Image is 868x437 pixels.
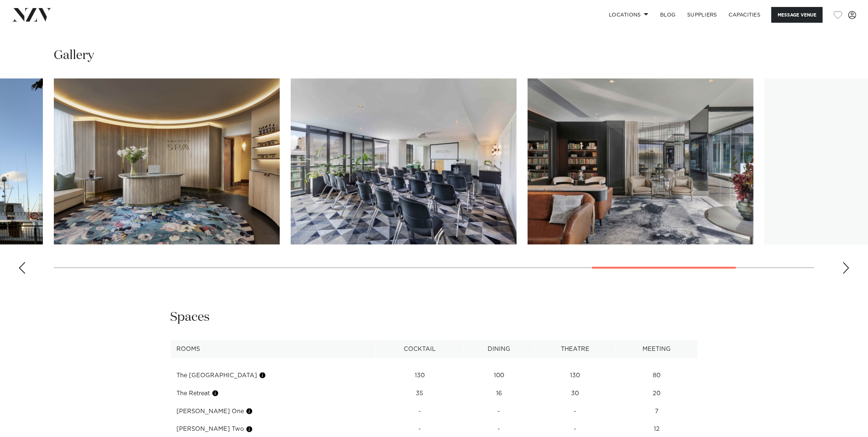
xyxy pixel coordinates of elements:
[54,78,280,245] img: Space facilities at Sofitel Auckland Viaduct Harbour
[723,7,767,23] a: Capacities
[375,385,464,403] td: 35
[654,7,681,23] a: BLOG
[54,78,280,245] swiper-slide: 13 / 17
[464,385,534,403] td: 16
[771,7,823,23] button: Message Venue
[528,78,753,245] swiper-slide: 15 / 17
[291,78,517,245] swiper-slide: 14 / 17
[171,403,375,421] td: [PERSON_NAME] One
[681,7,723,23] a: SUPPLIERS
[291,78,517,245] img: Conference centre at Sofitel Auckland
[464,340,534,358] th: Dining
[534,403,616,421] td: -
[171,340,375,358] th: Rooms
[603,7,654,23] a: Locations
[534,367,616,385] td: 130
[375,403,464,421] td: -
[616,340,697,358] th: Meeting
[616,403,697,421] td: 7
[464,403,534,421] td: -
[54,47,94,64] h2: Gallery
[616,385,697,403] td: 20
[375,340,464,358] th: Cocktail
[171,367,375,385] td: The [GEOGRAPHIC_DATA]
[528,78,753,245] img: Indoor area at Sofitel Auckland
[534,385,616,403] td: 30
[12,8,52,21] img: nzv-logo.png
[171,309,210,326] h2: Spaces
[171,385,375,403] td: The Retreat
[534,340,616,358] th: Theatre
[375,367,464,385] td: 130
[464,367,534,385] td: 100
[616,367,697,385] td: 80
